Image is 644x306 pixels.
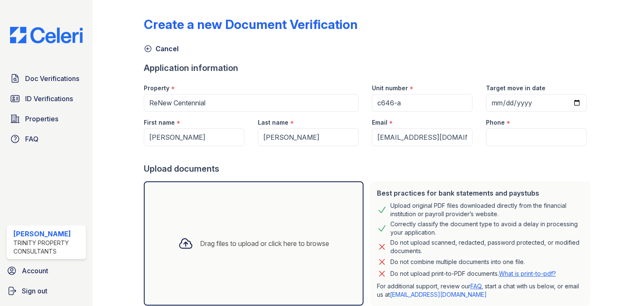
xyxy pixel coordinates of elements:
a: Sign out [3,282,89,299]
a: ID Verifications [7,90,86,107]
div: Create a new Document Verification [144,17,358,32]
div: Best practices for bank statements and paystubs [377,188,583,198]
label: Unit number [372,84,408,92]
div: Upload documents [144,163,593,175]
div: Upload original PDF files downloaded directly from the financial institution or payroll provider’... [390,201,583,218]
p: For additional support, review our , start a chat with us below, or email us at [377,282,583,299]
p: Do not upload print-to-PDF documents. [390,269,556,278]
div: Correctly classify the document type to avoid a delay in processing your application. [390,220,583,237]
span: Sign out [22,286,47,296]
img: CE_Logo_Blue-a8612792a0a2168367f1c8372b55b34899dd931a85d93a1a3d3e32e68fde9ad4.png [3,27,89,43]
a: FAQ [470,282,481,290]
span: Properties [25,114,58,124]
a: Cancel [144,44,179,54]
label: First name [144,118,175,127]
a: Account [3,262,89,279]
a: [EMAIL_ADDRESS][DOMAIN_NAME] [390,291,487,298]
a: Properties [7,110,86,127]
a: FAQ [7,131,86,147]
label: Target move in date [486,84,545,92]
label: Phone [486,118,505,127]
span: Account [22,266,48,276]
div: Trinity Property Consultants [13,239,83,256]
a: Doc Verifications [7,70,86,87]
label: Email [372,118,387,127]
div: [PERSON_NAME] [13,229,83,239]
div: Do not combine multiple documents into one file. [390,257,525,267]
div: Application information [144,62,593,74]
span: ID Verifications [25,94,73,104]
div: Drag files to upload or click here to browse [200,238,329,248]
span: Doc Verifications [25,73,79,84]
span: FAQ [25,134,39,144]
a: What is print-to-pdf? [499,270,556,277]
label: Last name [258,118,288,127]
label: Property [144,84,169,92]
div: Do not upload scanned, redacted, password protected, or modified documents. [390,238,583,255]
